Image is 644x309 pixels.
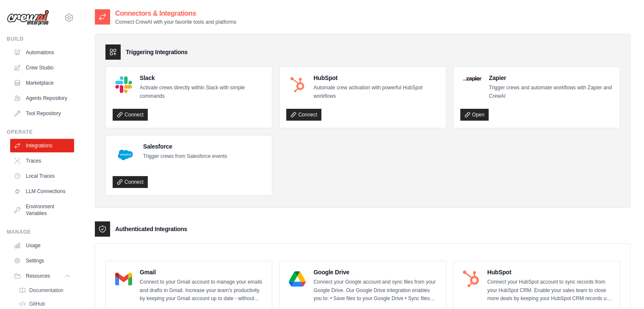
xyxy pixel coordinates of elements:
[29,287,64,294] span: Documentation
[289,76,306,93] img: HubSpot Logo
[140,84,265,100] p: Activate crews directly within Slack with simple commands
[26,273,50,279] span: Resources
[313,74,439,82] h4: HubSpot
[289,270,306,287] img: Google Drive Logo
[7,36,74,42] div: Build
[487,268,613,276] h4: HubSpot
[10,139,74,152] a: Integrations
[126,48,188,56] h3: Triggering Integrations
[10,61,74,74] a: Crew Studio
[7,10,49,26] img: Logo
[286,109,321,121] a: Connect
[15,284,74,296] a: Documentation
[10,154,74,168] a: Traces
[115,225,187,233] h3: Authenticated Integrations
[10,269,74,283] button: Resources
[460,109,489,121] a: Open
[463,270,480,287] img: HubSpot Logo
[313,84,439,100] p: Automate crew activation with powerful HubSpot workflows
[7,129,74,135] div: Operate
[10,46,74,59] a: Automations
[115,145,135,165] img: Salesforce Logo
[10,185,74,198] a: LLM Connections
[463,76,481,81] img: Zapier Logo
[113,109,148,121] a: Connect
[113,176,148,188] a: Connect
[29,301,45,307] span: GitHub
[489,84,613,100] p: Trigger crews and automate workflows with Zapier and CrewAI
[143,152,227,161] p: Trigger crews from Salesforce events
[115,76,132,93] img: Slack Logo
[313,278,439,303] p: Connect your Google account and sync files from your Google Drive. Our Google Drive integration e...
[7,229,74,235] div: Manage
[10,91,74,105] a: Agents Repository
[10,254,74,268] a: Settings
[140,268,265,276] h4: Gmail
[140,74,265,82] h4: Slack
[115,8,236,19] h2: Connectors & Integrations
[10,239,74,252] a: Usage
[10,200,74,220] a: Environment Variables
[10,169,74,183] a: Local Traces
[115,270,132,287] img: Gmail Logo
[487,278,613,303] p: Connect your HubSpot account to sync records from your HubSpot CRM. Enable your sales team to clo...
[115,19,236,25] p: Connect CrewAI with your favorite tools and platforms
[143,142,227,151] h4: Salesforce
[10,107,74,120] a: Tool Repository
[313,268,439,276] h4: Google Drive
[489,74,613,82] h4: Zapier
[10,76,74,90] a: Marketplace
[140,278,265,303] p: Connect to your Gmail account to manage your emails and drafts in Gmail. Increase your team’s pro...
